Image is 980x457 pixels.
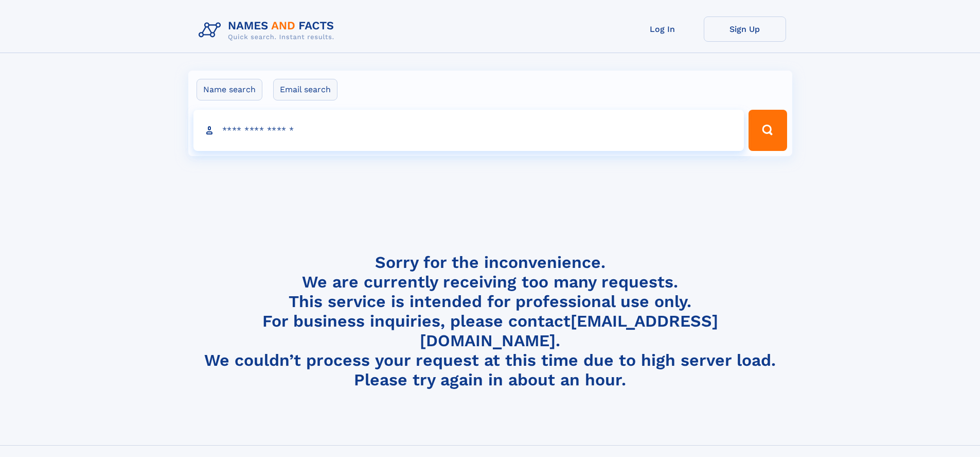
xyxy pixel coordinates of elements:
[194,252,786,390] h4: Sorry for the inconvenience. We are currently receiving too many requests. This service is intend...
[420,311,718,350] a: [EMAIL_ADDRESS][DOMAIN_NAME]
[273,79,337,100] label: Email search
[193,110,744,151] input: search input
[197,79,262,100] label: Name search
[621,16,704,42] a: Log In
[704,16,786,42] a: Sign Up
[749,110,787,151] button: Search Button
[194,16,343,44] img: Logo Names and Facts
